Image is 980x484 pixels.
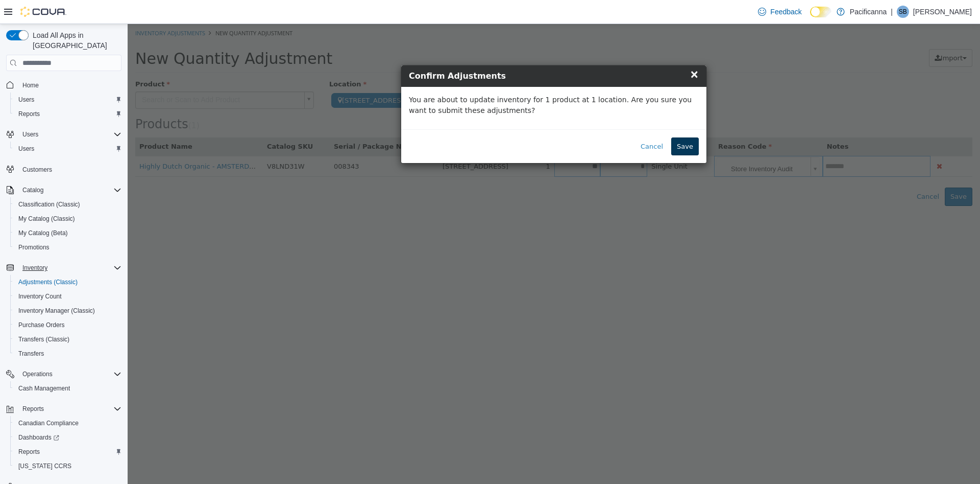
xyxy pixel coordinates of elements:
a: Reports [14,108,44,120]
span: My Catalog (Beta) [18,229,68,237]
p: [PERSON_NAME] [913,6,972,18]
span: My Catalog (Classic) [14,213,121,225]
button: Operations [18,368,57,380]
button: Classification (Classic) [10,197,126,212]
button: Purchase Orders [10,318,126,332]
span: Reports [14,108,121,120]
img: Cova [20,7,66,17]
span: Dashboards [18,433,59,442]
span: Reports [22,405,44,413]
button: My Catalog (Beta) [10,226,126,240]
a: Promotions [14,241,54,253]
a: [US_STATE] CCRS [14,460,76,472]
a: Customers [18,164,56,176]
span: Reports [18,403,121,415]
p: | [891,6,893,18]
span: My Catalog (Beta) [14,227,121,239]
span: Customers [22,166,52,174]
span: Transfers [18,350,44,358]
button: [US_STATE] CCRS [10,459,126,473]
button: Cash Management [10,381,126,396]
span: Catalog [22,186,43,194]
a: My Catalog (Classic) [14,213,79,225]
button: Inventory Count [10,289,126,304]
a: Reports [14,446,44,458]
span: Promotions [14,241,121,253]
span: Operations [22,370,53,378]
div: Sandra Boyd [897,6,909,18]
span: Inventory Count [18,292,62,301]
span: Reports [18,110,40,118]
span: Home [22,81,39,89]
a: Users [14,143,38,155]
a: Dashboards [10,430,126,445]
span: Canadian Compliance [14,417,121,429]
button: Catalog [2,183,126,197]
span: Transfers (Classic) [18,335,69,343]
span: Dashboards [14,431,121,444]
span: My Catalog (Classic) [18,215,75,223]
span: Users [18,145,34,153]
span: Classification (Classic) [18,200,80,209]
span: Reports [18,448,40,456]
a: Home [18,79,43,91]
span: Classification (Classic) [14,198,121,211]
button: Adjustments (Classic) [10,275,126,289]
span: Inventory Count [14,290,121,303]
span: Cash Management [14,382,121,395]
span: Home [18,78,121,91]
a: Cash Management [14,382,74,395]
button: Inventory [2,261,126,275]
button: Transfers (Classic) [10,332,126,347]
span: Cash Management [18,384,70,393]
span: Users [18,96,34,104]
button: Catalog [18,184,47,196]
span: Inventory Manager (Classic) [14,305,121,317]
button: Reports [10,107,126,121]
button: Users [10,93,126,107]
button: Inventory Manager (Classic) [10,304,126,318]
button: Save [544,113,571,132]
span: Users [14,143,121,155]
span: Adjustments (Classic) [14,276,121,288]
span: × [562,44,571,56]
button: Reports [18,403,48,415]
span: Adjustments (Classic) [18,278,78,286]
h4: Confirm Adjustments [281,46,571,58]
span: Users [18,128,121,141]
button: Promotions [10,240,126,255]
span: Inventory [22,264,47,272]
span: Customers [18,163,121,176]
a: Purchase Orders [14,319,69,331]
span: Users [14,94,121,106]
span: Promotions [18,243,50,251]
span: Load All Apps in [GEOGRAPHIC_DATA] [29,30,121,51]
button: Canadian Compliance [10,416,126,430]
button: Reports [10,445,126,459]
span: Canadian Compliance [18,419,79,427]
span: Purchase Orders [18,321,65,329]
a: Feedback [754,2,805,22]
button: Operations [2,367,126,381]
button: Inventory [18,262,52,274]
button: Transfers [10,347,126,361]
a: Canadian Compliance [14,417,83,429]
span: SB [899,6,907,18]
a: Inventory Manager (Classic) [14,305,99,317]
span: Feedback [770,7,801,17]
span: Reports [14,446,121,458]
button: Reports [2,402,126,416]
span: Inventory Manager (Classic) [18,307,95,315]
a: My Catalog (Beta) [14,227,72,239]
a: Dashboards [14,431,63,444]
button: My Catalog (Classic) [10,212,126,226]
button: Users [18,128,42,141]
button: Users [2,127,126,142]
button: Customers [2,162,126,177]
button: Cancel [507,113,541,132]
a: Classification (Classic) [14,198,84,211]
span: Users [22,130,38,139]
input: Dark Mode [810,7,831,17]
span: [US_STATE] CCRS [18,462,71,470]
